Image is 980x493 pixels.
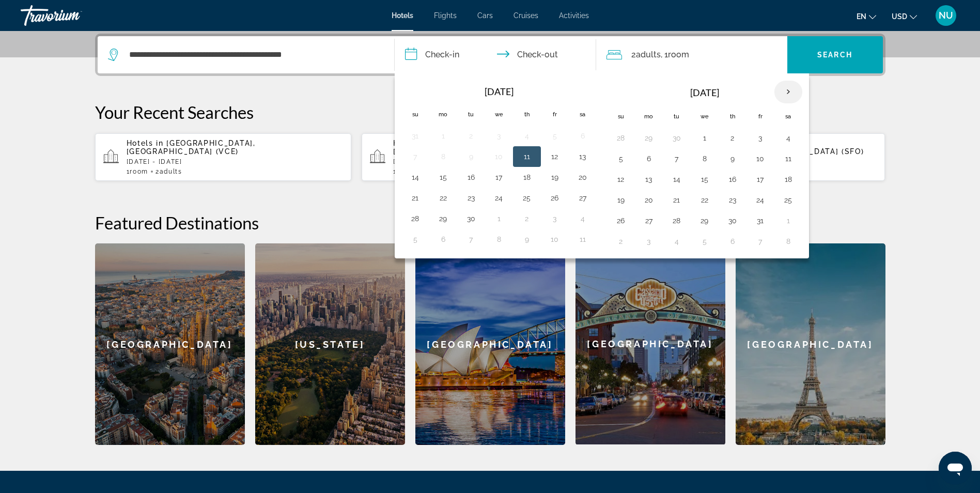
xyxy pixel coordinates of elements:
[752,172,769,187] button: Day 17
[641,131,657,145] button: Day 29
[641,193,657,207] button: Day 20
[752,131,769,145] button: Day 3
[892,9,917,24] button: Change currency
[407,232,424,246] button: Day 5
[519,211,535,226] button: Day 2
[21,2,124,29] a: Travorium
[724,234,741,249] button: Day 6
[696,172,713,187] button: Day 15
[392,11,413,20] span: Hotels
[463,149,479,164] button: Day 9
[255,243,405,445] div: [US_STATE]
[780,234,797,249] button: Day 8
[939,452,972,485] iframe: Button to launch messaging window
[668,193,685,207] button: Day 21
[613,151,629,166] button: Day 5
[780,151,797,166] button: Day 11
[435,129,452,143] button: Day 1
[696,193,713,207] button: Day 22
[95,243,245,445] a: [GEOGRAPHIC_DATA]
[724,193,741,207] button: Day 23
[780,131,797,145] button: Day 4
[435,232,452,246] button: Day 6
[613,234,629,249] button: Day 2
[415,243,565,445] a: [GEOGRAPHIC_DATA]
[780,193,797,207] button: Day 25
[127,158,344,165] p: [DATE] - [DATE]
[435,170,452,184] button: Day 15
[574,232,591,246] button: Day 11
[574,191,591,205] button: Day 27
[435,149,452,164] button: Day 8
[519,129,535,143] button: Day 4
[752,213,769,228] button: Day 31
[857,12,866,21] span: en
[696,151,713,166] button: Day 8
[752,234,769,249] button: Day 7
[514,11,538,20] a: Cruises
[407,170,424,184] button: Day 14
[547,170,563,184] button: Day 19
[463,232,479,246] button: Day 7
[668,50,689,59] span: Room
[491,149,507,164] button: Day 10
[429,80,569,103] th: [DATE]
[519,149,535,164] button: Day 11
[95,133,352,181] button: Hotels in [GEOGRAPHIC_DATA], [GEOGRAPHIC_DATA] (VCE)[DATE] - [DATE]1Room2Adults
[736,243,885,445] div: [GEOGRAPHIC_DATA]
[932,5,959,26] button: User Menu
[641,234,657,249] button: Day 3
[631,48,661,62] span: 2
[574,170,591,184] button: Day 20
[752,151,769,166] button: Day 10
[95,102,885,122] p: Your Recent Searches
[463,191,479,205] button: Day 23
[434,11,457,20] a: Flights
[491,211,507,226] button: Day 1
[491,191,507,205] button: Day 24
[519,232,535,246] button: Day 9
[155,168,182,175] span: 2
[393,139,430,147] span: Hotels in
[724,131,741,145] button: Day 2
[463,211,479,226] button: Day 30
[127,139,164,147] span: Hotels in
[939,10,953,21] span: NU
[477,11,493,20] a: Cars
[575,243,725,445] a: [GEOGRAPHIC_DATA]
[407,191,424,205] button: Day 21
[857,9,876,24] button: Change language
[613,172,629,187] button: Day 12
[641,213,657,228] button: Day 27
[817,51,852,59] span: Search
[613,193,629,207] button: Day 19
[892,12,907,21] span: USD
[696,234,713,249] button: Day 5
[641,151,657,166] button: Day 6
[596,36,787,73] button: Travelers: 2 adults, 0 children
[574,129,591,143] button: Day 6
[435,191,452,205] button: Day 22
[696,213,713,228] button: Day 29
[724,172,741,187] button: Day 16
[574,149,591,164] button: Day 13
[407,129,424,143] button: Day 31
[547,149,563,164] button: Day 12
[519,170,535,184] button: Day 18
[696,131,713,145] button: Day 1
[127,139,256,156] span: [GEOGRAPHIC_DATA], [GEOGRAPHIC_DATA] (VCE)
[463,170,479,184] button: Day 16
[724,151,741,166] button: Day 9
[547,232,563,246] button: Day 10
[547,191,563,205] button: Day 26
[752,193,769,207] button: Day 24
[407,211,424,226] button: Day 28
[613,131,629,145] button: Day 28
[362,133,618,181] button: Hotels in [GEOGRAPHIC_DATA], [GEOGRAPHIC_DATA] (PAR)[DATE] - [DATE]1Room2Adults
[491,129,507,143] button: Day 3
